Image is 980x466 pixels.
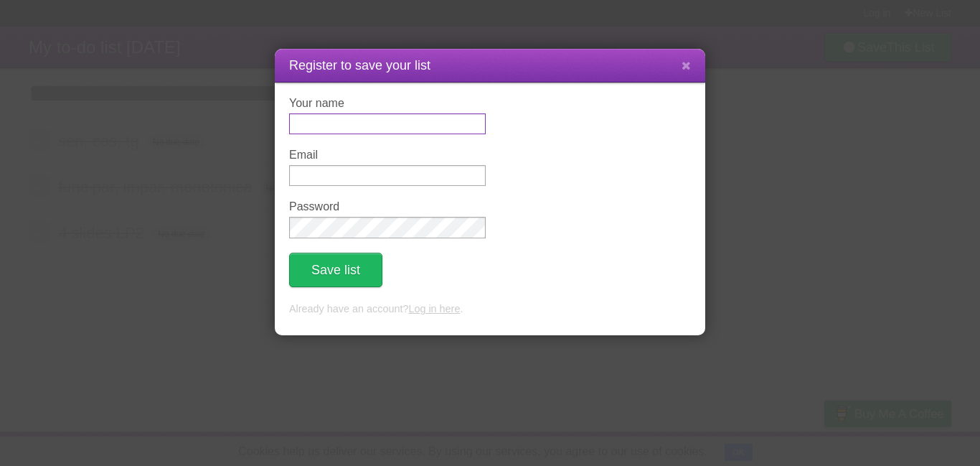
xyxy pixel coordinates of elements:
[289,97,486,110] label: Your name
[289,200,486,213] label: Password
[289,56,691,75] h1: Register to save your list
[289,253,382,287] button: Save list
[408,303,460,314] a: Log in here
[289,149,486,162] label: Email
[289,302,691,317] p: Already have an account? .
